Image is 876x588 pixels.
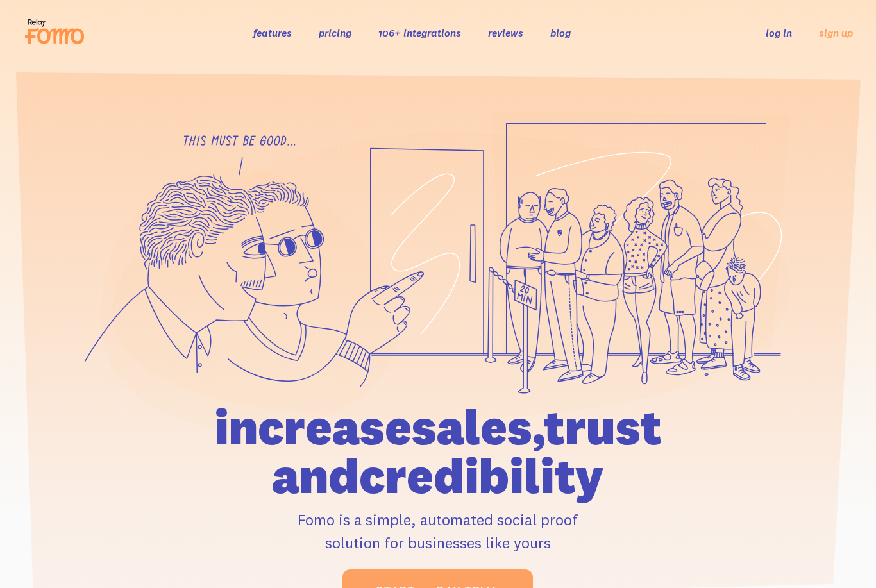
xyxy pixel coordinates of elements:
a: log in [766,26,792,39]
a: blog [550,26,571,39]
p: Fomo is a simple, automated social proof solution for businesses like yours [145,508,731,554]
a: features [253,26,292,39]
a: reviews [488,26,523,39]
a: 106+ integrations [378,26,461,39]
a: pricing [319,26,351,39]
h1: increase sales, trust and credibility [145,403,731,500]
a: sign up [819,26,853,40]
